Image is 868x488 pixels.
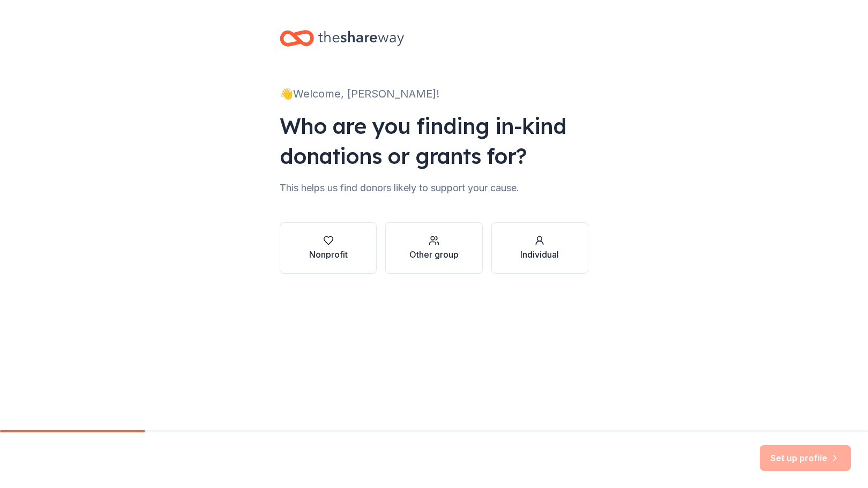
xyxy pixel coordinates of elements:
[280,111,588,171] div: Who are you finding in-kind donations or grants for?
[520,248,559,261] div: Individual
[280,222,377,274] button: Nonprofit
[309,248,348,261] div: Nonprofit
[280,85,588,102] div: 👋 Welcome, [PERSON_NAME]!
[385,222,482,274] button: Other group
[280,179,588,197] div: This helps us find donors likely to support your cause.
[491,222,588,274] button: Individual
[409,248,459,261] div: Other group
